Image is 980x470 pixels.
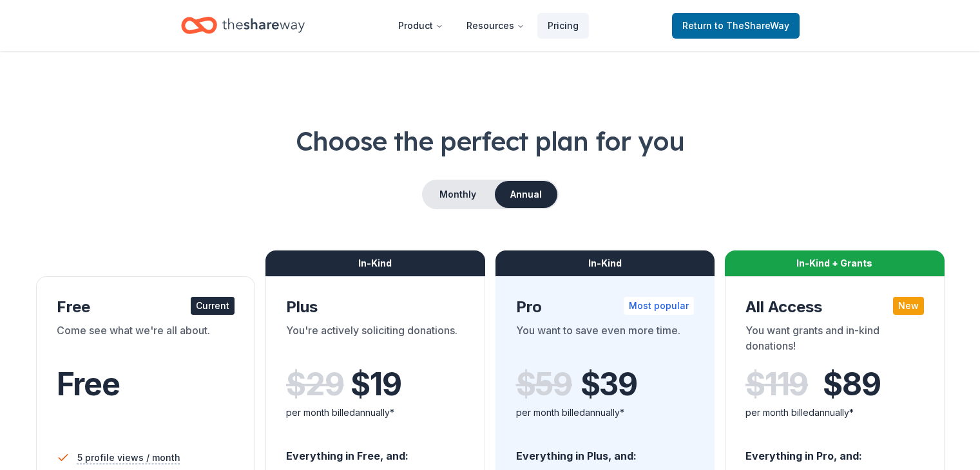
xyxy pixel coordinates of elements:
[893,297,924,315] div: New
[745,297,924,317] div: All Access
[77,450,180,465] span: 5 profile views / month
[57,365,120,403] span: Free
[265,250,485,276] div: In-Kind
[725,250,945,276] div: In-Kind + Grants
[286,297,465,317] div: Plus
[516,297,695,317] div: Pro
[388,10,589,41] nav: Main
[581,366,637,402] span: $ 39
[823,366,880,402] span: $ 89
[516,405,695,420] div: per month billed annually*
[351,366,401,402] span: $ 19
[181,10,305,41] a: Home
[682,18,789,33] span: Return
[672,13,800,39] a: Returnto TheShareWay
[31,123,949,159] h1: Choose the perfect plan for you
[495,250,715,276] div: In-Kind
[745,405,924,420] div: per month billed annually*
[745,437,924,464] div: Everything in Pro, and:
[286,437,465,464] div: Everything in Free, and:
[286,405,465,420] div: per month billed annually*
[745,323,924,359] div: You want grants and in-kind donations!
[191,297,235,315] div: Current
[715,20,789,31] span: to TheShareWay
[423,181,492,208] button: Monthly
[495,181,557,208] button: Annual
[516,437,695,464] div: Everything in Plus, and:
[516,323,695,359] div: You want to save even more time.
[624,297,694,315] div: Most popular
[57,297,235,317] div: Free
[388,13,454,39] button: Product
[537,13,589,39] a: Pricing
[57,323,235,359] div: Come see what we're all about.
[456,13,535,39] button: Resources
[286,323,465,359] div: You're actively soliciting donations.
